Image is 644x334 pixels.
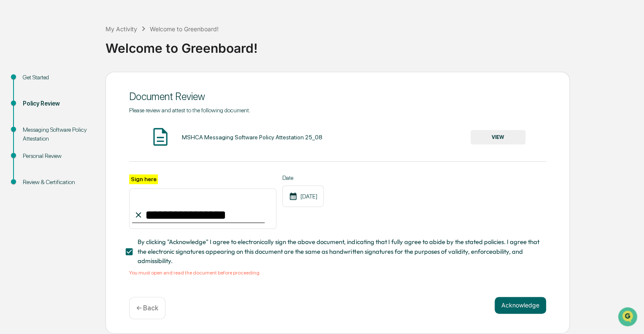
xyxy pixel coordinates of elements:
[5,103,58,118] a: 🖐️Preclearance
[106,34,640,56] div: Welcome to Greenboard!
[61,107,68,114] div: 🗄️
[23,73,92,82] div: Get Started
[143,67,154,77] button: Start new chat
[282,185,324,207] div: [DATE]
[150,126,171,147] img: Document Icon
[5,119,57,134] a: 🔎Data Lookup
[150,25,219,33] div: Welcome to Greenboard!
[138,237,539,266] span: By clicking "Acknowledge" I agree to electronically sign the above document, indicating that I fu...
[129,90,546,103] div: Document Review
[106,25,137,33] div: My Activity
[29,65,138,73] div: Start new chat
[129,107,250,114] span: Please review and attest to the following document.
[23,125,92,143] div: Messaging Software Policy Attestation
[84,143,102,149] span: Pylon
[8,123,15,130] div: 🔎
[129,270,546,276] div: You must open and read the document before proceeding.
[181,134,322,141] div: MSHCA Messaging Software Policy Attestation 25_08
[23,99,92,108] div: Policy Review
[23,152,92,160] div: Personal Review
[17,106,54,115] span: Preclearance
[70,106,105,115] span: Attestations
[8,65,24,80] img: 1746055101610-c473b297-6a78-478c-a979-82029cc54cd1
[23,178,92,187] div: Review & Certification
[129,174,158,184] label: Sign here
[58,103,108,118] a: 🗄️Attestations
[60,143,102,149] a: Powered byPylon
[136,304,158,312] p: ← Back
[17,122,53,131] span: Data Lookup
[8,107,15,114] div: 🖐️
[282,174,324,181] label: Date
[495,297,546,314] button: Acknowledge
[29,73,107,80] div: We're available if you need us!
[8,18,154,31] p: How can we help?
[471,130,525,144] button: VIEW
[617,306,640,329] iframe: Open customer support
